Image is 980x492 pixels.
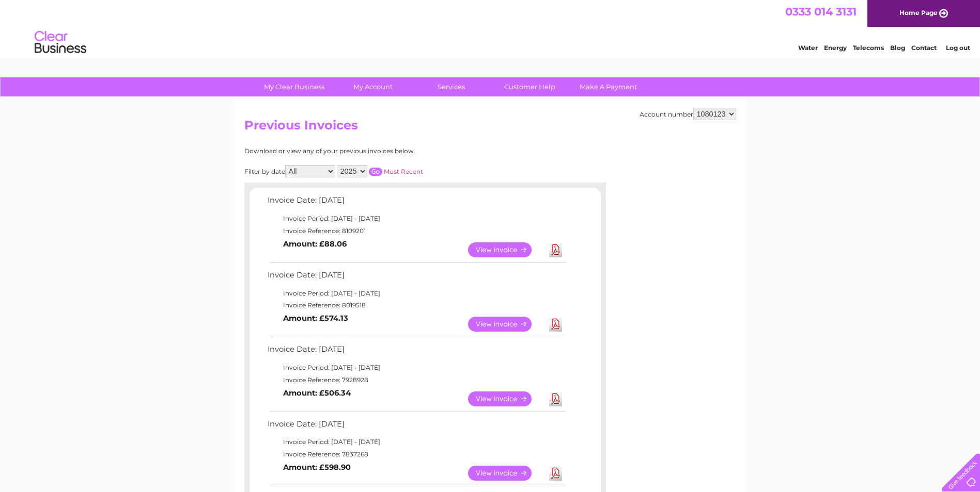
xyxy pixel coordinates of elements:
[265,417,567,436] td: Invoice Date: [DATE]
[549,466,562,481] a: Download
[785,5,857,18] a: 0333 014 3131
[283,388,351,398] b: Amount: £506.34
[283,239,347,249] b: Amount: £88.06
[468,317,544,332] a: View
[34,27,87,58] img: logo.png
[330,77,415,96] a: My Account
[265,212,567,225] td: Invoice Period: [DATE] - [DATE]
[946,44,970,52] a: Log out
[468,242,544,257] a: View
[890,44,905,52] a: Blog
[244,147,516,155] div: Download or view any of your previous invoices below.
[549,242,562,257] a: Download
[549,391,562,406] a: Download
[468,391,544,406] a: View
[252,77,337,96] a: My Clear Business
[265,374,567,386] td: Invoice Reference: 7928928
[487,77,572,96] a: Customer Help
[911,44,937,52] a: Contact
[265,299,567,311] td: Invoice Reference: 8019518
[244,118,736,138] h2: Previous Invoices
[265,268,567,287] td: Invoice Date: [DATE]
[265,362,567,374] td: Invoice Period: [DATE] - [DATE]
[265,287,567,300] td: Invoice Period: [DATE] - [DATE]
[283,463,351,472] b: Amount: £598.90
[798,44,818,52] a: Water
[549,317,562,332] a: Download
[265,193,567,212] td: Invoice Date: [DATE]
[265,448,567,461] td: Invoice Reference: 7837268
[468,466,544,481] a: View
[640,108,736,120] div: Account number
[566,77,651,96] a: Make A Payment
[853,44,884,52] a: Telecoms
[265,225,567,237] td: Invoice Reference: 8109201
[265,436,567,448] td: Invoice Period: [DATE] - [DATE]
[824,44,847,52] a: Energy
[244,165,516,177] div: Filter by date
[384,168,423,175] a: Most Recent
[409,77,494,96] a: Services
[265,342,567,362] td: Invoice Date: [DATE]
[283,314,348,323] b: Amount: £574.13
[246,6,735,50] div: Clear Business is a trading name of Verastar Limited (registered in [GEOGRAPHIC_DATA] No. 3667643...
